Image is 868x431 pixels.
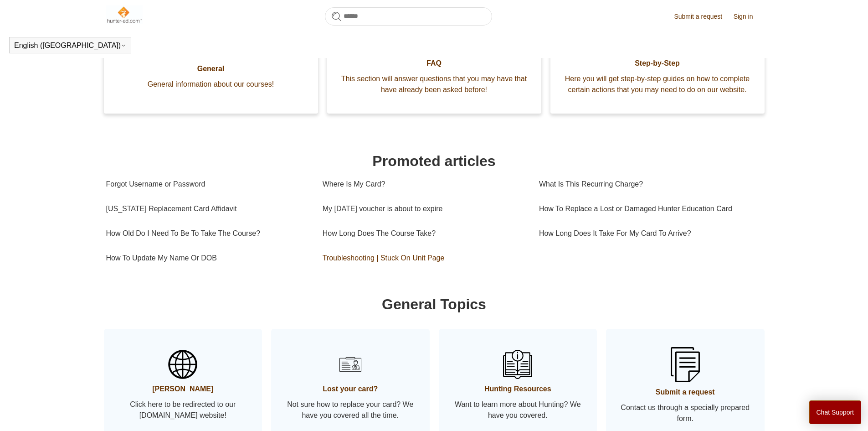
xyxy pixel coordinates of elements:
a: Forgot Username or Password [106,172,309,197]
a: My [DATE] voucher is about to expire [323,197,525,221]
a: FAQ This section will answer questions that you may have that have already been asked before! [327,35,541,114]
span: Lost your card? [285,384,416,395]
span: Hunting Resources [452,384,584,395]
span: Submit a request [620,387,751,398]
a: Step-by-Step Here you will get step-by-step guides on how to complete certain actions that you ma... [550,35,765,114]
h1: General Topics [106,293,762,315]
img: 01HZPCYSSKB2GCFG1V3YA1JVB9 [671,347,700,382]
img: 01HZPCYSH6ZB6VTWVB6HCD0F6B [336,350,365,379]
a: How To Replace a Lost or Damaged Hunter Education Card [539,197,755,221]
a: Sign in [734,12,762,21]
img: 01HZPCYSBW5AHTQ31RY2D2VRJS [168,350,197,379]
span: General information about our courses! [118,79,304,90]
a: [US_STATE] Replacement Card Affidavit [106,197,309,221]
img: 01HZPCYSN9AJKKHAEXNV8VQ106 [503,350,532,379]
span: Step-by-Step [564,58,751,69]
a: Troubleshooting | Stuck On Unit Page [323,246,525,270]
span: Not sure how to replace your card? We have you covered all the time. [285,399,416,421]
a: How Long Does The Course Take? [323,221,525,246]
span: This section will answer questions that you may have that have already been asked before! [341,73,528,95]
a: What Is This Recurring Charge? [539,172,755,197]
a: How Long Does It Take For My Card To Arrive? [539,221,755,246]
span: FAQ [341,58,528,69]
a: Where Is My Card? [323,172,525,197]
span: Want to learn more about Hunting? We have you covered. [452,399,584,421]
h1: Promoted articles [106,150,762,172]
a: General General information about our courses! [104,35,318,114]
span: Click here to be redirected to our [DOMAIN_NAME] website! [118,399,249,421]
a: How Old Do I Need To Be To Take The Course? [106,221,309,246]
button: Chat Support [809,400,862,424]
a: How To Update My Name Or DOB [106,246,309,270]
span: General [118,63,304,74]
img: Hunter-Ed Help Center home page [106,5,143,24]
span: Contact us through a specially prepared form. [620,402,751,424]
span: [PERSON_NAME] [118,384,249,395]
button: English ([GEOGRAPHIC_DATA]) [14,42,126,50]
a: Submit a request [674,12,731,21]
input: Search [325,7,492,26]
span: Here you will get step-by-step guides on how to complete certain actions that you may need to do ... [564,73,751,95]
